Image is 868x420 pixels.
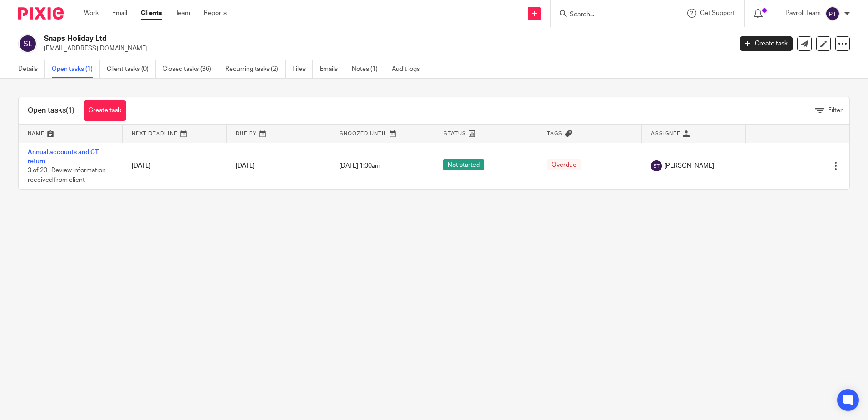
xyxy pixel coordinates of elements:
a: Create task [84,100,126,121]
span: Status [444,131,466,136]
span: [PERSON_NAME] [664,161,714,170]
a: Details [18,60,45,78]
span: 3 of 20 · Review information received from client [28,167,106,183]
span: Filter [828,107,843,114]
a: Open tasks (1) [52,60,100,78]
a: Reports [204,9,227,18]
img: Pixie [18,7,64,20]
p: Payroll Team [785,9,821,18]
span: Snoozed Until [340,131,387,136]
h1: Open tasks [28,106,74,115]
a: Audit logs [392,60,427,78]
a: Team [175,9,190,18]
img: svg%3E [825,6,840,21]
a: Client tasks (0) [107,60,156,78]
a: Email [112,9,127,18]
a: Clients [141,9,162,18]
span: Tags [547,131,562,136]
h2: Snaps Holiday Ltd [44,34,590,44]
img: svg%3E [18,34,37,53]
p: [EMAIL_ADDRESS][DOMAIN_NAME] [44,44,726,53]
span: [DATE] [236,163,255,169]
span: [DATE] 1:00am [339,163,380,169]
span: Overdue [547,159,581,170]
span: Not started [443,159,484,170]
a: Notes (1) [352,60,385,78]
a: Annual accounts and CT return [28,149,99,165]
input: Search [569,11,651,19]
a: Recurring tasks (2) [225,60,286,78]
a: Create task [740,36,793,51]
img: svg%3E [651,160,662,171]
td: [DATE] [123,143,227,189]
span: Get Support [700,10,735,16]
a: Emails [320,60,345,78]
a: Closed tasks (36) [163,60,218,78]
a: Files [292,60,313,78]
a: Work [84,9,99,18]
span: (1) [66,107,74,114]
